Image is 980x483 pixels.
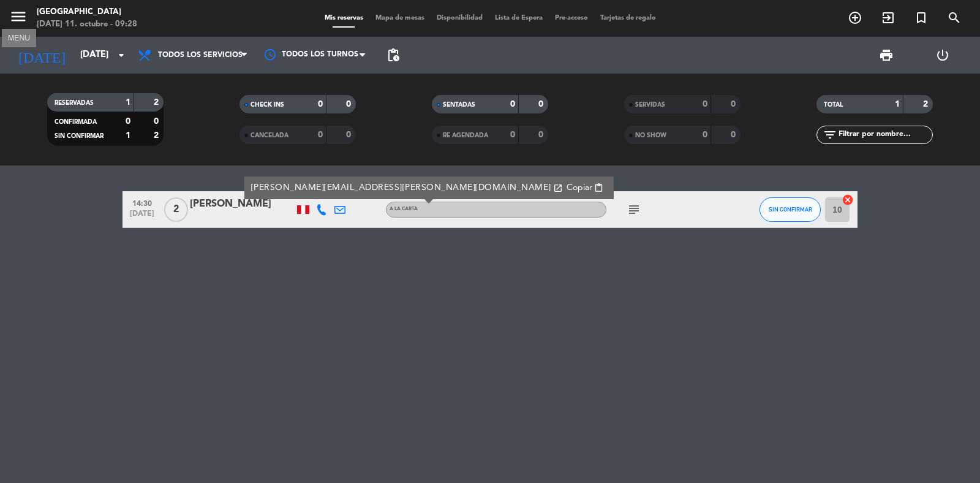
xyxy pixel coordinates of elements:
[318,15,369,21] span: Mis reservas
[126,117,130,126] strong: 0
[443,102,475,108] span: SENTADAS
[489,15,549,21] span: Lista de Espera
[510,100,515,108] strong: 0
[563,181,608,195] button: Copiarcontent_paste
[158,51,243,59] span: Todos los servicios
[635,102,665,108] span: SERVIDAS
[9,42,74,69] i: [DATE]
[251,132,288,139] span: CANCELADA
[127,196,157,210] span: 14:30
[154,131,161,140] strong: 2
[538,131,546,139] strong: 0
[635,132,666,139] span: NO SHOW
[731,131,738,139] strong: 0
[114,48,129,63] i: arrow_drop_down
[9,7,28,30] button: menu
[251,102,284,108] span: CHECK INS
[318,131,323,139] strong: 0
[914,10,929,25] i: turned_in_not
[55,119,97,125] span: CONFIRMADA
[390,207,418,211] span: A la carta
[126,98,130,107] strong: 1
[154,98,161,107] strong: 2
[703,131,707,139] strong: 0
[318,100,323,108] strong: 0
[627,202,641,217] i: subject
[895,100,900,108] strong: 1
[549,15,594,21] span: Pre-acceso
[947,10,962,25] i: search
[823,127,837,142] i: filter_list
[594,183,603,192] span: content_paste
[126,131,130,140] strong: 1
[842,194,854,206] i: cancel
[567,181,592,194] span: Copiar
[37,6,137,18] div: [GEOGRAPHIC_DATA]
[443,132,488,139] span: RE AGENDADA
[9,7,28,26] i: menu
[190,196,294,212] div: [PERSON_NAME]
[824,102,843,108] span: TOTAL
[251,181,563,195] a: [PERSON_NAME][EMAIL_ADDRESS][PERSON_NAME][DOMAIN_NAME]open_in_new
[538,100,546,108] strong: 0
[346,100,353,108] strong: 0
[37,18,137,31] div: [DATE] 11. octubre - 09:28
[837,128,932,142] input: Filtrar por nombre...
[55,133,104,139] span: SIN CONFIRMAR
[848,10,862,25] i: add_circle_outline
[703,100,707,108] strong: 0
[881,10,895,25] i: exit_to_app
[369,15,431,21] span: Mapa de mesas
[731,100,738,108] strong: 0
[386,48,401,63] span: pending_actions
[914,37,971,74] div: LOG OUT
[879,48,894,63] span: print
[510,131,515,139] strong: 0
[594,15,662,21] span: Tarjetas de regalo
[769,206,812,213] span: SIN CONFIRMAR
[164,197,188,222] span: 2
[154,117,161,126] strong: 0
[759,197,821,222] button: SIN CONFIRMAR
[923,100,930,108] strong: 2
[127,210,157,224] span: [DATE]
[431,15,489,21] span: Disponibilidad
[2,32,36,43] div: MENU
[346,131,353,139] strong: 0
[55,100,94,106] span: RESERVADAS
[553,183,563,193] i: open_in_new
[935,48,950,63] i: power_settings_new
